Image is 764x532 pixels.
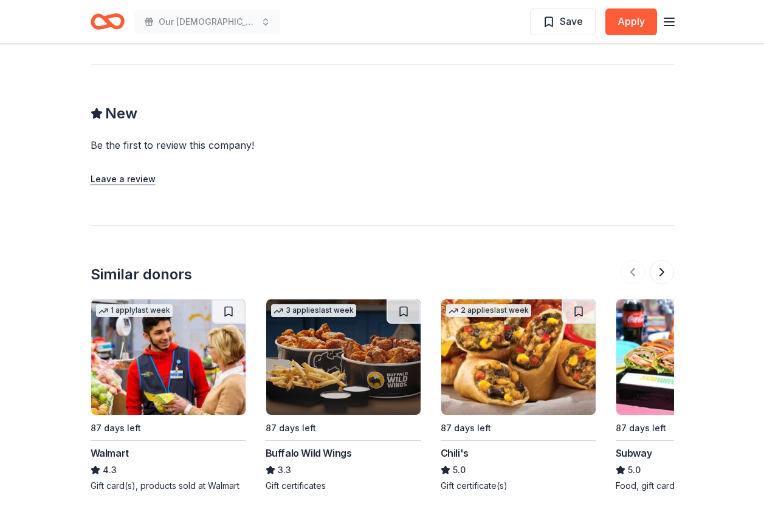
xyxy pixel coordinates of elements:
[91,446,129,460] div: Walmart
[278,463,291,477] span: 3.3
[271,304,356,317] div: 3 applies last week
[441,446,469,460] div: Chili's
[441,299,596,415] img: Image for Chili's
[91,138,402,152] div: Be the first to review this company!
[266,480,421,492] div: Gift certificates
[91,480,246,492] div: Gift card(s), products sold at Walmart
[441,299,596,492] a: Image for Chili's2 applieslast week87 days leftChili's5.0Gift certificate(s)
[103,463,117,477] span: 4.3
[91,299,246,492] a: Image for Walmart1 applylast week87 days leftWalmart4.3Gift card(s), products sold at Walmart
[441,421,491,435] div: 87 days left
[96,304,173,317] div: 1 apply last week
[91,172,156,186] button: Leave a review
[441,480,596,492] div: Gift certificate(s)
[91,265,192,284] div: Similar donors
[91,299,246,415] img: Image for Walmart
[91,421,141,435] div: 87 days left
[616,421,666,435] div: 87 days left
[530,9,596,35] button: Save
[605,9,657,35] button: Apply
[105,104,137,123] span: New
[446,304,531,317] div: 2 applies last week
[453,463,466,477] span: 5.0
[134,10,280,34] button: Our [DEMOGRAPHIC_DATA] of the Valley Spectacular Christmas Jubilee
[266,421,316,435] div: 87 days left
[159,15,256,29] span: Our [DEMOGRAPHIC_DATA] of the Valley Spectacular Christmas Jubilee
[266,299,421,492] a: Image for Buffalo Wild Wings3 applieslast week87 days leftBuffalo Wild Wings3.3Gift certificates
[628,463,641,477] span: 5.0
[91,7,125,36] a: Home
[266,446,352,460] div: Buffalo Wild Wings
[266,299,421,415] img: Image for Buffalo Wild Wings
[560,13,583,29] span: Save
[616,446,652,460] div: Subway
